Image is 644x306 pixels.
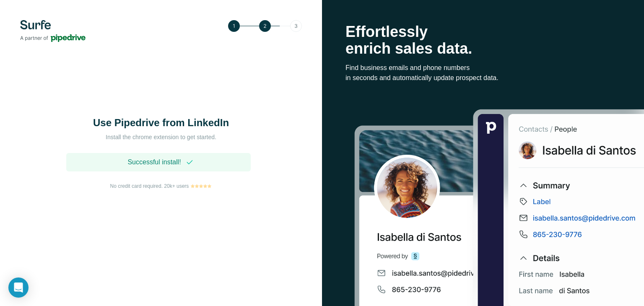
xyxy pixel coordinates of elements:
span: No credit card required. 20k+ users [110,182,189,190]
p: enrich sales data. [345,40,621,57]
img: Surfe's logo [20,20,86,42]
span: Successful install! [127,157,181,167]
p: in seconds and automatically update prospect data. [345,73,621,83]
p: Find business emails and phone numbers [345,63,621,73]
div: Open Intercom Messenger [8,277,29,298]
p: Install the chrome extension to get started. [77,133,245,141]
img: Surfe Stock Photo - Selling good vibes [354,108,644,306]
p: Effortlessly [345,23,621,40]
img: Step 2 [228,20,302,32]
h1: Use Pipedrive from LinkedIn [77,116,245,130]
